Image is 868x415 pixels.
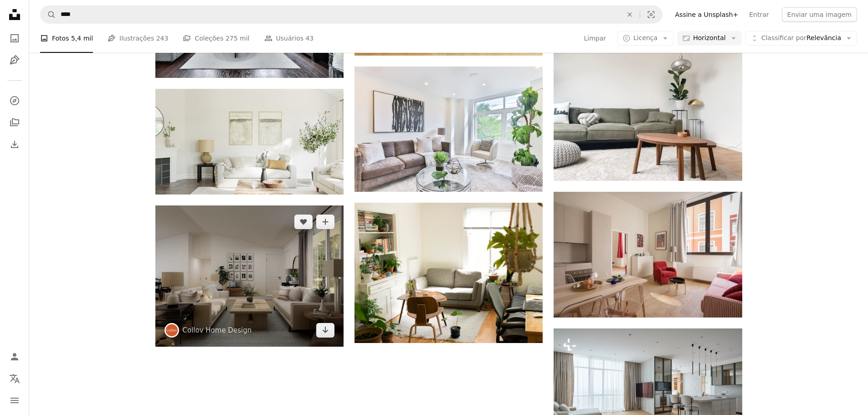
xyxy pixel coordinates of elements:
[782,7,857,22] button: Enviar uma imagem
[761,34,806,41] span: Classificar por
[5,348,24,366] a: Entrar / Cadastrar-se
[316,323,334,338] a: Baixar
[183,24,249,53] a: Coleções 275 mil
[554,387,742,395] a: uma sala de estar cheia de móveis e uma TV de tela plana
[164,323,179,338] img: Ir para o perfil de Collov Home Design
[633,34,657,41] span: Licença
[354,125,543,133] a: conjunto de sofá de tecido marrom
[5,29,24,47] a: Fotos
[640,6,662,23] button: Pesquisa visual
[583,31,606,46] button: Limpar
[5,51,24,69] a: Ilustrações
[156,33,169,43] span: 243
[5,391,24,410] button: Menu
[264,24,314,53] a: Usuários 43
[5,135,24,154] a: Histórico de downloads
[670,7,744,22] a: Assine a Unsplash+
[5,92,24,110] a: Explorar
[155,89,344,195] img: uma sala de estar cheia de móveis e uma lareira
[761,34,841,43] span: Relevância
[745,31,857,46] button: Classificar porRelevância
[108,24,168,53] a: Ilustrações 243
[5,5,24,26] a: Início — Unsplash
[5,113,24,132] a: Coleções
[554,40,742,181] img: sofá cinzento de 2 lugares perto da mesa de centro de madeira marrom
[155,205,344,347] img: sala de estar com conjunto de sofá branco e planta em vaso verde
[294,215,313,229] button: Curtir
[354,203,543,343] img: tecido cinza loveseat perto da mesa de madeira marrom
[693,34,725,43] span: Horizontal
[155,272,344,280] a: sala de estar com conjunto de sofá branco e planta em vaso verde
[554,192,742,317] img: quarto arrumado cheio de móveis
[41,6,56,23] button: Pesquise na Unsplash
[183,326,252,335] a: Collov Home Design
[554,106,742,114] a: sofá cinzento de 2 lugares perto da mesa de centro de madeira marrom
[554,250,742,258] a: quarto arrumado cheio de móveis
[744,7,774,22] a: Entrar
[354,67,543,192] img: conjunto de sofá de tecido marrom
[305,33,313,43] span: 43
[5,369,24,388] button: Idioma
[677,31,741,46] button: Horizontal
[354,268,543,277] a: tecido cinza loveseat perto da mesa de madeira marrom
[226,33,250,43] span: 275 mil
[40,5,663,24] form: Pesquise conteúdo visual em todo o site
[617,31,673,46] button: Licença
[620,6,640,23] button: Limpar
[316,215,334,229] button: Adicionar à coleção
[155,137,344,145] a: uma sala de estar cheia de móveis e uma lareira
